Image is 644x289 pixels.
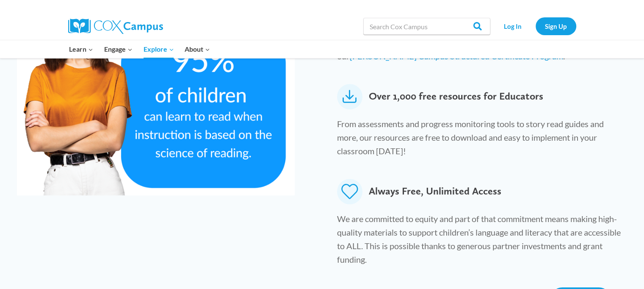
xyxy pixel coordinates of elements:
[369,84,543,109] span: Over 1,000 free resources for Educators
[536,17,576,35] a: Sign Up
[350,51,563,61] a: [PERSON_NAME] Campus Structured Certificate Program
[179,40,216,58] button: Child menu of About
[337,117,621,162] p: From assessments and progress monitoring tools to story read guides and more, our resources are f...
[64,40,216,58] nav: Primary Navigation
[495,17,576,35] nav: Secondary Navigation
[68,19,163,34] img: Cox Campus
[99,40,138,58] button: Child menu of Engage
[138,40,180,58] button: Child menu of Explore
[337,212,621,270] p: We are committed to equity and part of that commitment means making high-quality materials to sup...
[64,40,99,58] button: Child menu of Learn
[495,17,531,35] a: Log In
[369,179,501,204] span: Always Free, Unlimited Access
[363,18,490,35] input: Search Cox Campus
